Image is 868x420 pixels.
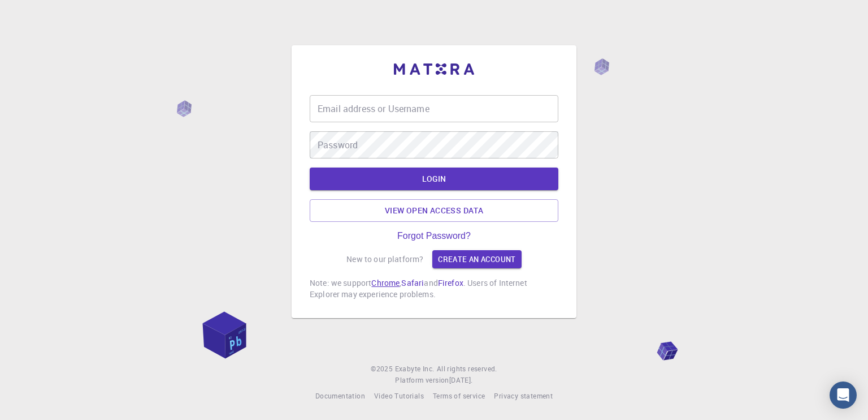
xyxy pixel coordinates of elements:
span: Platform version [395,375,449,386]
span: Privacy statement [494,391,553,400]
a: Firefox [438,277,463,288]
a: Forgot Password? [397,231,471,241]
p: New to our platform? [346,254,423,265]
a: Documentation [315,391,365,402]
a: Exabyte Inc. [395,363,435,375]
span: Video Tutorials [374,391,424,400]
span: All rights reserved. [437,363,497,375]
span: © 2025 [371,363,394,375]
button: LOGIN [310,168,558,190]
a: Privacy statement [494,391,553,402]
a: Chrome [371,277,400,288]
span: Documentation [315,391,365,400]
div: Open Intercom Messenger [830,382,857,409]
a: Create an account [432,250,521,268]
a: [DATE]. [449,375,473,386]
a: Safari [401,277,424,288]
p: Note: we support , and . Users of Internet Explorer may experience problems. [310,277,558,300]
a: Terms of service [433,391,485,402]
span: Exabyte Inc. [395,364,435,373]
span: Terms of service [433,391,485,400]
a: Video Tutorials [374,391,424,402]
a: View open access data [310,199,558,222]
span: [DATE] . [449,375,473,384]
